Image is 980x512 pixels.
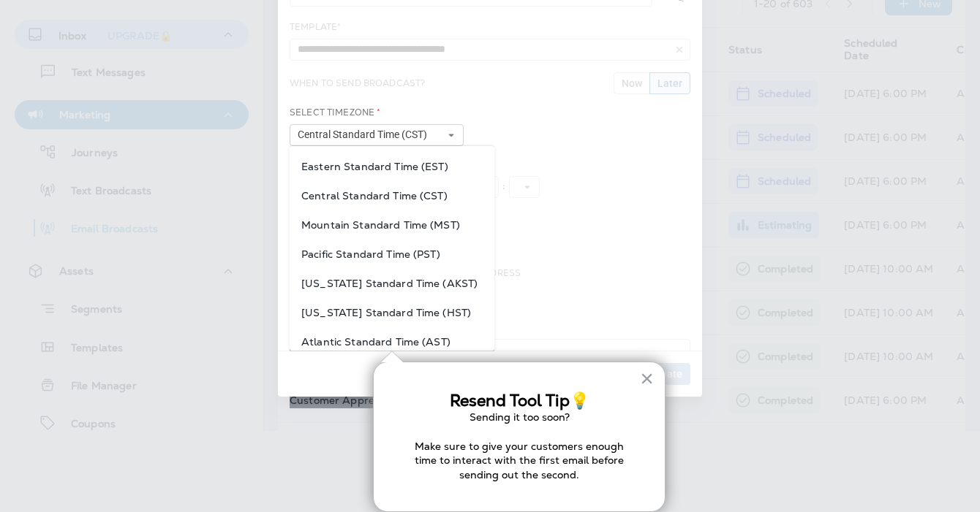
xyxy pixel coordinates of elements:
label: Select Timezone [290,107,380,118]
p: Sending it too soon? [403,410,636,425]
span: Central Standard Time (CST) [301,190,483,202]
button: Close [640,367,654,390]
span: Pacific Standard Time (PST) [301,248,483,260]
span: Eastern Standard Time (EST) [301,161,483,172]
p: Make sure to give your customers enough time to interact with the first email before sending out ... [403,440,636,483]
span: Atlantic Standard Time (AST) [301,336,483,348]
span: Mountain Standard Time (MST) [301,219,483,231]
h3: Resend Tool Tip💡 [403,391,636,410]
span: [US_STATE] Standard Time (AKST) [301,278,483,289]
span: Central Standard Time (CST) [298,129,433,141]
span: [US_STATE] Standard Time (HST) [301,307,483,318]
